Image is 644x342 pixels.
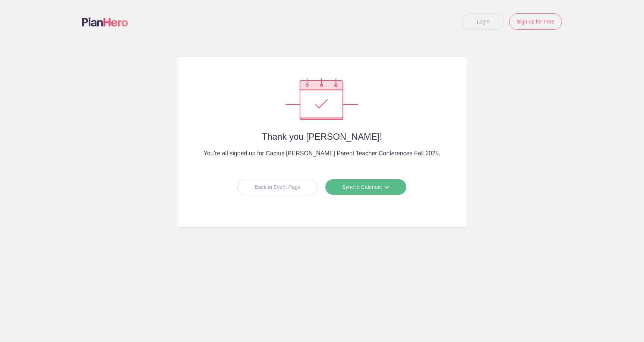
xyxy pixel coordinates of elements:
h2: Thank you [PERSON_NAME]! [193,132,451,142]
a: Back to Event Page [237,179,318,195]
img: Logo main planhero [82,18,128,26]
a: Login [462,13,504,30]
img: Success confirmation [285,78,358,120]
a: Sign up for Free [509,13,562,30]
h4: You’re all signed up for Cactus [PERSON_NAME] Parent Teacher Conferences Fall 2025. [193,149,451,158]
a: Sync to Calendar [325,179,406,195]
